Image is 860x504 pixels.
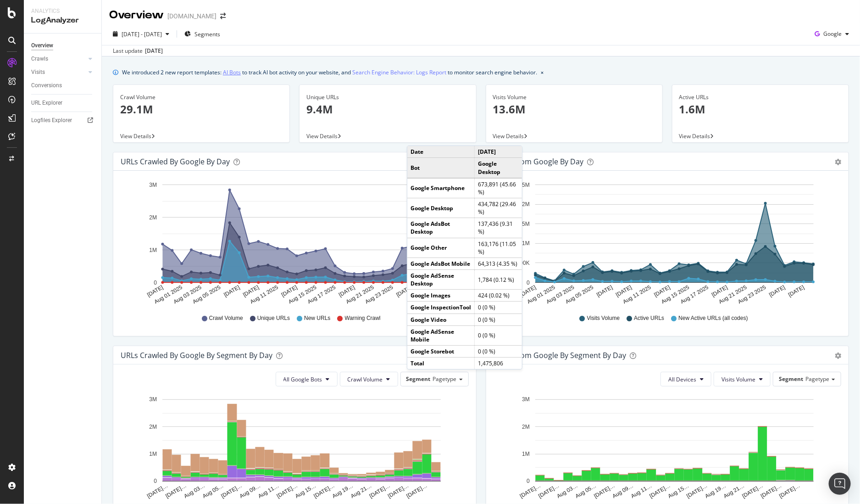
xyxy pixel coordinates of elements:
td: Google AdSense Desktop [407,270,475,290]
div: Visits from Google by day [494,157,584,166]
div: Analytics [31,7,94,15]
text: [DATE] [338,284,356,298]
a: Crawls [31,54,86,64]
text: 2M [149,214,157,221]
td: 0 (0 %) [475,314,522,325]
div: arrow-right-arrow-left [220,13,226,19]
td: 0 (0 %) [475,325,522,345]
text: Aug 15 2025 [288,284,318,305]
td: 424 (0.02 %) [475,290,522,302]
text: 1M [522,241,530,247]
div: [DATE] [145,47,163,55]
span: Unique URLs [257,314,290,322]
text: Aug 15 2025 [660,284,690,305]
text: 1M [522,451,530,458]
div: Crawl Volume [120,93,283,101]
td: Google Images [407,290,475,302]
text: Aug 03 2025 [545,284,575,305]
text: 0 [154,478,157,485]
span: All Devices [668,375,696,383]
a: URL Explorer [31,98,95,108]
text: 2M [522,424,530,430]
span: Segment [779,375,803,383]
a: Visits [31,67,86,77]
text: [DATE] [280,284,299,298]
div: Conversions [31,81,62,90]
td: Google Smartphone [407,178,475,198]
text: 3M [149,397,157,403]
td: Google AdsBot Desktop [407,218,475,238]
div: URL Explorer [31,98,62,108]
text: 0 [527,280,530,286]
td: 0 (0 %) [475,346,522,358]
text: Aug 11 2025 [621,284,652,305]
svg: A chart. [121,178,469,306]
button: close banner [538,66,546,79]
div: A chart. [494,178,842,306]
text: [DATE] [653,284,671,298]
a: Search Engine Behavior: Logs Report [352,67,446,77]
td: 64,313 (4.35 %) [475,258,522,269]
span: Visits Volume [721,375,755,383]
div: gear [835,159,841,165]
button: All Google Bots [276,372,338,386]
button: [DATE] - [DATE] [109,27,173,41]
button: Google [811,27,853,41]
div: Active URLs [679,93,842,101]
div: [DOMAIN_NAME] [167,11,216,21]
div: A chart. [121,394,469,500]
text: 3M [149,182,157,188]
button: All Devices [660,372,711,386]
text: 2M [522,202,530,208]
span: [DATE] - [DATE] [122,30,162,38]
span: Segments [194,30,220,38]
td: Google AdSense Mobile [407,325,475,345]
td: Google Video [407,314,475,325]
text: Aug 03 2025 [172,284,203,305]
span: Crawl Volume [209,314,243,322]
a: Conversions [31,81,95,90]
text: [DATE] [615,284,633,298]
span: Crawl Volume [348,375,383,383]
span: New Active URLs (all codes) [678,314,748,322]
text: [DATE] [768,284,786,298]
button: Crawl Volume [340,372,398,386]
text: [DATE] [146,284,164,298]
a: AI Bots [223,67,241,77]
span: Visits Volume [587,314,620,322]
div: Unique URLs [306,93,469,101]
text: 500K [516,260,529,266]
td: [DATE] [475,146,522,158]
text: Aug 17 2025 [679,284,710,305]
span: Warning Crawl [345,314,381,322]
text: 2M [149,424,157,430]
td: Date [407,146,475,158]
text: [DATE] [395,284,414,298]
text: Aug 01 2025 [153,284,183,305]
div: Open Intercom Messenger [829,473,851,495]
text: [DATE] [242,284,260,298]
span: View Details [679,132,710,140]
td: 163,176 (11.05 %) [475,238,522,258]
text: [DATE] [710,284,729,298]
span: Segment [406,375,431,383]
span: Active URLs [634,314,664,322]
text: Aug 23 2025 [737,284,767,305]
text: Aug 11 2025 [249,284,279,305]
span: Pagetype [433,375,457,383]
text: 2.5M [517,182,530,188]
text: [DATE] [787,284,805,298]
p: 1.6M [679,101,842,117]
td: 137,436 (9.31 %) [475,218,522,238]
text: [DATE] [595,284,614,298]
div: gear [835,353,841,359]
span: All Google Bots [283,375,322,383]
p: 29.1M [120,101,283,117]
text: Aug 01 2025 [526,284,556,305]
div: Visits Volume [493,93,655,101]
text: Aug 17 2025 [306,284,337,305]
text: Aug 21 2025 [345,284,375,305]
div: Visits from Google By Segment By Day [494,351,627,360]
div: A chart. [494,394,842,500]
